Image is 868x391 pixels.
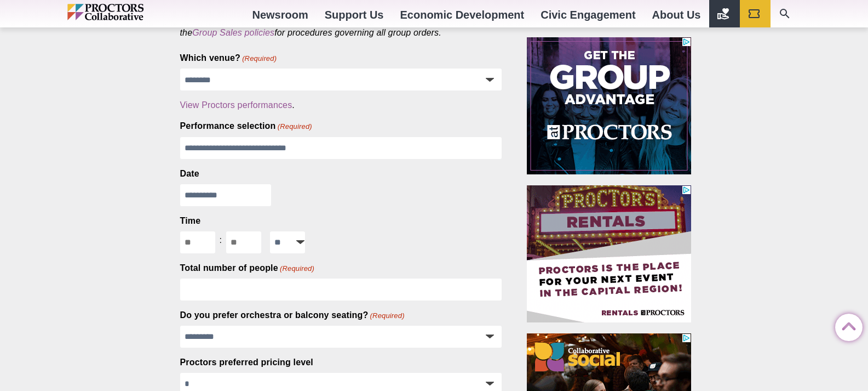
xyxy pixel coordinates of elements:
label: Do you prefer orchestra or balcony seating? [180,309,405,321]
a: Back to Top [835,314,857,336]
a: Group Sales policies [192,28,274,37]
label: Total number of people [180,262,315,274]
iframe: Advertisement [527,185,691,322]
legend: Time [180,215,201,227]
label: Performance selection [180,120,312,132]
a: View Proctors performances [180,100,292,110]
img: Proctors logo [67,4,191,20]
span: (Required) [277,122,312,132]
label: Which venue? [180,52,277,64]
span: (Required) [242,54,277,64]
label: Proctors preferred pricing level [180,356,313,369]
iframe: Advertisement [527,37,691,174]
div: : [215,231,227,249]
span: (Required) [279,264,314,274]
label: Date [180,168,199,180]
div: . [180,99,502,111]
span: (Required) [369,311,405,321]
